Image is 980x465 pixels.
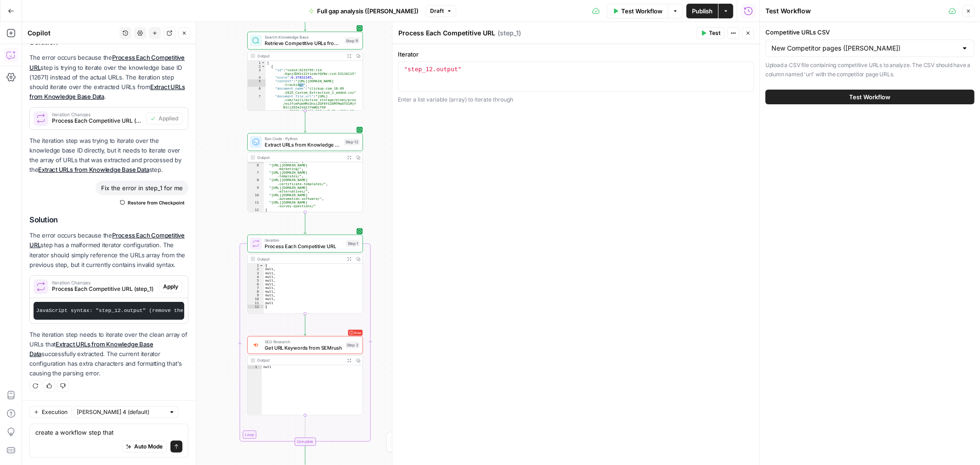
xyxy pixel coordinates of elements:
[265,344,342,352] span: Get URL Keywords from SEMrush
[265,243,343,250] span: Process Each Competitive URL
[265,339,342,345] span: SEO Research
[248,79,266,87] div: 5
[248,201,264,208] div: 11
[295,437,316,446] div: Complete
[52,112,142,117] span: Iteration Changes
[248,64,266,68] div: 2
[29,53,188,102] p: The error occurs because the step is trying to iterate over the knowledge base ID (12671) instead...
[317,6,419,16] span: Full gap analysis ([PERSON_NAME])
[354,328,361,337] span: Error
[765,28,974,37] label: Competitive URLs CSV
[29,406,72,418] button: Execution
[398,28,495,38] textarea: Process Each Competitive URL
[248,178,264,186] div: 8
[304,111,306,132] g: Edge from step_11 to step_12
[248,365,262,369] div: 1
[765,61,974,79] p: Upload a CSV file containing competitive URLs to analyze. The CSV should have a column named 'url...
[607,4,668,18] button: Test Workflow
[29,330,188,379] p: The iteration step needs to iterate over the clean array of URLs that successfully extracted. The...
[29,340,153,357] a: Extract URLs from Knowledge Base Data
[52,117,142,125] span: Process Each Competitive URL (step_1)
[261,61,265,64] span: Toggle code folding, rows 1 through 292
[248,267,264,271] div: 2
[265,40,341,47] span: Retrieve Competitive URLs from Knowledge Base
[697,27,725,39] button: Test
[159,281,182,293] button: Apply
[248,301,264,305] div: 11
[257,357,342,363] div: Output
[248,164,264,171] div: 6
[257,53,342,59] div: Output
[247,437,363,446] div: Complete
[248,68,266,75] div: 3
[29,54,185,71] a: Process Each Competitive URL
[345,37,359,44] div: Step 11
[77,408,165,417] input: Claude Sonnet 4 (default)
[248,208,264,212] div: 12
[52,280,155,285] span: Iteration Changes
[265,237,343,243] span: Iteration
[122,441,167,453] button: Auto Mode
[134,442,163,451] span: Auto Mode
[248,294,264,297] div: 9
[430,7,444,15] span: Draft
[28,28,117,38] div: Copilot
[344,139,360,146] div: Step 12
[248,264,264,267] div: 1
[686,4,718,18] button: Publish
[265,136,341,142] span: Run Code · Python
[709,29,720,37] span: Test
[248,171,264,178] div: 7
[247,133,363,212] div: Run Code · PythonExtract URLs from Knowledge Base DataStep 12Output -templates/", "[URL][DOMAIN_N...
[248,94,266,120] div: 7
[259,264,263,267] span: Toggle code folding, rows 1 through 12
[163,283,178,291] span: Apply
[96,181,188,195] div: Fix the error in step_1 for me
[398,96,754,104] div: Enter a list variable (array) to iterate through
[252,342,260,348] img: ey5lt04xp3nqzrimtu8q5fsyor3u
[248,87,266,94] div: 6
[248,61,266,64] div: 1
[29,38,188,46] h2: Solution
[426,5,456,17] button: Draft
[257,154,342,160] div: Output
[29,231,188,270] p: The error occurs because the step has a malformed iterator configuration. The iterator should sim...
[850,92,891,102] span: Test Workflow
[498,28,521,38] span: ( step_1 )
[29,136,188,175] p: The iteration step was trying to iterate over the knowledge base ID directly, but it needs to ite...
[257,256,342,262] div: Output
[248,186,264,193] div: 9
[29,83,185,100] a: Extract URLs from Knowledge Base Data
[248,193,264,200] div: 10
[248,290,264,294] div: 8
[159,114,178,123] span: Applied
[248,297,264,301] div: 10
[35,428,182,437] textarea: create a workflow step that
[304,314,306,335] g: Edge from step_1 to step_2
[247,32,363,111] div: Search Knowledge BaseRetrieve Competitive URLs from Knowledge BaseStep 11Output[ { "id":"vsdid:62...
[304,212,306,234] g: Edge from step_12 to step_1
[248,271,264,275] div: 3
[247,235,363,314] div: LoopIterationProcess Each Competitive URLStep 1Output[null,null,null,null,null,null,null,null,nul...
[765,90,974,104] button: Test Workflow
[42,408,68,416] span: Execution
[346,342,360,349] div: Step 2
[248,286,264,290] div: 7
[265,34,341,40] span: Search Knowledge Base
[128,199,185,206] span: Restore from Checkpoint
[692,6,713,16] span: Publish
[621,6,663,16] span: Test Workflow
[248,275,264,278] div: 4
[346,240,360,247] div: Step 1
[52,285,155,293] span: Process Each Competitive URL (step_1)
[146,113,182,125] button: Applied
[303,4,424,18] button: Full gap analysis ([PERSON_NAME])
[771,44,957,53] input: New Competitor pages (Andy M)
[29,215,188,224] h2: Solution
[398,50,754,59] label: Iterator
[116,197,188,208] button: Restore from Checkpoint
[265,141,341,148] span: Extract URLs from Knowledge Base Data
[248,76,266,79] div: 4
[261,64,265,68] span: Toggle code folding, rows 2 through 30
[304,9,306,31] g: Edge from start to step_11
